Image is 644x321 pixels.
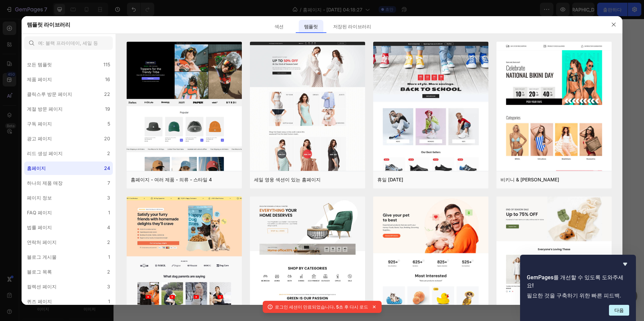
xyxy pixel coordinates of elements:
input: 예: 블랙 프라이데이, 세일 등 [24,36,113,50]
div: 제품 페이지 [27,75,52,83]
p: 필요한 것을 구축하기 위한 빠른 피드백. [527,292,629,299]
div: 16 [105,75,110,83]
p: 로그인 세션이 만료되었습니다. 5초 후 다시 로드 [275,304,368,310]
div: 세일 영웅 섹션이 있는 홈페이지 [254,176,321,184]
div: 22 [104,90,110,98]
div: 계절 방문 페이지 [27,105,63,113]
div: 리드 생성 페이지 [27,149,63,157]
div: 템플릿 [299,20,323,33]
div: 1 [108,297,110,306]
div: 115 [103,61,110,69]
div: 저장된 라이브러리 [328,20,377,33]
div: FAQ 페이지 [27,209,52,217]
div: 1 [108,209,110,217]
div: 3 [107,283,110,291]
div: 홈페이지 [27,164,46,172]
div: 구독 페이지 [27,120,52,128]
div: 연락처 페이지 [27,238,57,246]
div: 클릭스루 방문 페이지 [27,90,72,98]
div: 1 [108,253,110,261]
div: 19 [105,105,110,113]
div: 블로그 목록 [27,268,52,276]
div: 퀴즈 페이지 [27,297,52,306]
h2: 템플릿 라이브러리 [27,16,70,33]
div: 모든 템플릿 [27,61,52,69]
div: 법률 페이지 [27,223,52,231]
div: 2 [107,268,110,276]
div: 하나의 제품 매장 [27,179,63,187]
div: 비키니 & [PERSON_NAME] [501,176,559,184]
div: 홈페이지 - 여러 제품 - 의류 - 스타일 4 [131,176,212,184]
div: 24 [104,164,110,172]
div: 섹션 [269,20,289,33]
h2: GemPages를 개선할 수 있도록 도와주세요! [527,274,629,290]
div: 4 [107,223,110,231]
button: 설문조사 숨기기 [621,260,629,268]
div: 페이지 정보 [27,194,52,202]
div: 광고 페이지 [27,135,52,143]
div: GemPages를 개선할 수 있도록 도와주세요! [527,260,629,316]
div: 7 [107,179,110,187]
div: 5 [107,120,110,128]
div: 2 [107,149,110,157]
div: 2 [107,238,110,246]
div: 컬렉션 페이지 [27,283,57,291]
button: 다음 질문 [609,305,629,316]
div: 20 [104,135,110,143]
div: 3 [107,194,110,202]
div: 휴일 [DATE] [377,176,403,184]
div: 블로그 게시물 [27,253,57,261]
